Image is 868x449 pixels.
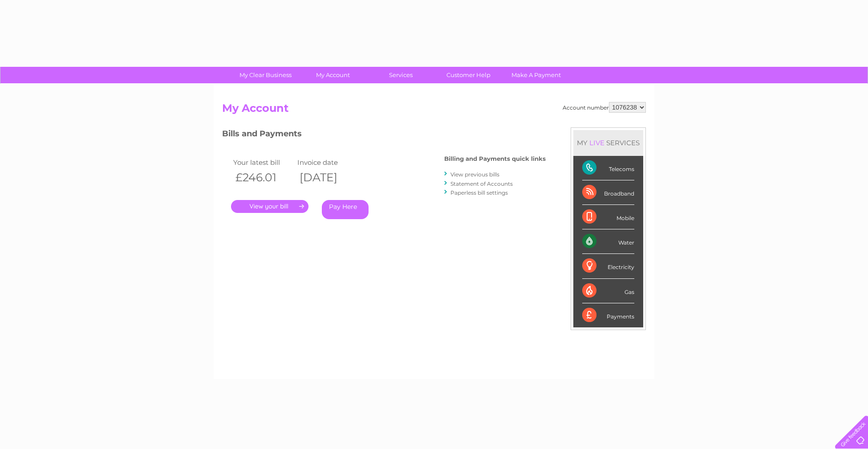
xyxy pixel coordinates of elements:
[450,180,513,187] a: Statement of Accounts
[231,156,295,168] td: Your latest bill
[450,171,499,178] a: View previous bills
[231,200,308,213] a: .
[231,168,295,187] th: £246.01
[364,67,438,83] a: Services
[588,139,606,147] div: LIVE
[432,67,505,83] a: Customer Help
[450,189,508,196] a: Paperless bill settings
[444,155,546,162] h4: Billing and Payments quick links
[499,67,573,83] a: Make A Payment
[582,254,634,278] div: Electricity
[582,279,634,303] div: Gas
[222,127,546,143] h3: Bills and Payments
[229,67,302,83] a: My Clear Business
[295,156,359,168] td: Invoice date
[296,67,370,83] a: My Account
[322,200,369,219] a: Pay Here
[573,130,643,155] div: MY SERVICES
[563,102,646,113] div: Account number
[582,229,634,254] div: Water
[582,156,634,180] div: Telecoms
[582,180,634,205] div: Broadband
[582,303,634,327] div: Payments
[582,205,634,229] div: Mobile
[222,102,646,119] h2: My Account
[295,168,359,187] th: [DATE]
